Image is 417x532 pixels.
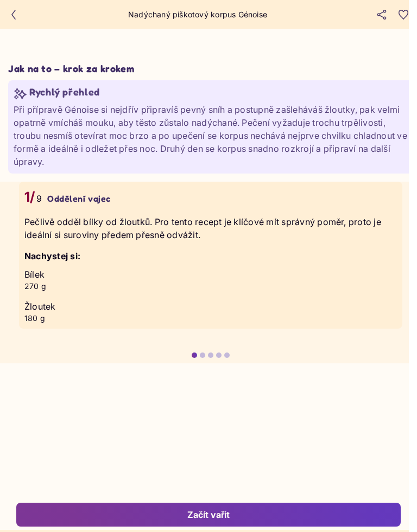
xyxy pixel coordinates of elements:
button: Začít vařit [16,503,401,527]
p: 270 g [24,281,397,292]
p: Oddělení vajec [47,193,111,204]
p: Bílek [24,268,397,281]
p: Pečlivě odděl bílky od žloutků. Pro tento recept je klíčové mít správný poměr, proto je ideální s... [24,215,397,241]
div: Začít vařit [28,509,389,521]
p: 9 [36,192,42,205]
h3: Nachystej si: [24,249,397,262]
p: 1/ [24,187,35,208]
h3: Jak na to – krok za krokem [8,62,413,75]
p: Při přípravě Génoise si nejdřív připravíš pevný sníh a postupně zašleháváš žloutky, pak velmi opa... [14,103,408,168]
p: Žloutek [24,300,397,313]
h4: Rychlý přehled [29,86,100,98]
p: 180 g [24,313,397,324]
